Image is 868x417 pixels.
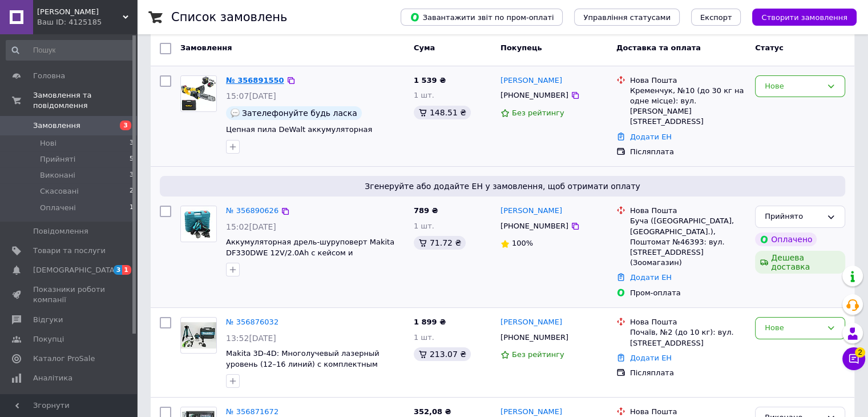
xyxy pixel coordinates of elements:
[226,349,380,379] a: Makita 3D-4D: Многолучевый лазерный уровень (12–16 линий) с комплектным штативом.
[226,222,276,231] span: 15:02[DATE]
[40,154,75,165] span: Прийняті
[414,206,438,215] span: 789 ₴
[755,251,845,274] div: Дешева доставка
[33,315,63,325] span: Відгуки
[765,81,822,93] div: Нове
[130,203,134,213] span: 1
[691,9,741,26] button: Експорт
[130,138,134,149] span: 3
[414,407,451,416] span: 352,08 ₴
[171,10,287,24] h1: Список замовлень
[180,75,217,112] a: Фото товару
[130,154,134,165] span: 5
[630,368,746,378] div: Післяплата
[226,206,278,215] a: № 356890626
[226,334,276,343] span: 13:52[DATE]
[500,206,562,216] a: [PERSON_NAME]
[33,71,65,81] span: Головна
[498,219,571,234] div: [PHONE_NUMBER]
[226,407,278,416] a: № 356871672
[410,12,554,22] span: Завантажити звіт по пром-оплаті
[630,206,746,216] div: Нова Пошта
[33,354,95,364] span: Каталог ProSale
[498,330,571,345] div: [PHONE_NUMBER]
[180,206,217,242] a: Фото товару
[414,347,471,361] div: 213.07 ₴
[414,106,471,119] div: 148.51 ₴
[130,170,134,181] span: 3
[33,334,64,344] span: Покупці
[120,121,131,130] span: 3
[226,91,276,101] span: 15:07[DATE]
[842,347,865,370] button: Чат з покупцем2
[226,76,284,85] a: № 356891550
[755,232,817,246] div: Оплачено
[574,9,680,26] button: Управління статусами
[114,265,123,275] span: 3
[512,109,564,117] span: Без рейтингу
[33,373,72,383] span: Аналітика
[855,347,865,358] span: 2
[242,109,357,118] span: Зателефонуйте будь ласка
[180,43,232,52] span: Замовлення
[761,13,847,22] span: Створити замовлення
[33,392,106,413] span: Гаманець компанії
[40,186,79,197] span: Скасовані
[226,238,394,267] a: Аккумуляторная дрель-шуруповерт Makita DF330DWE 12V/2.0Ah с кейсом и аксессуарами
[512,350,564,359] span: Без рейтингу
[414,43,435,52] span: Cума
[700,13,732,22] span: Експорт
[33,226,88,236] span: Повідомлення
[583,13,671,22] span: Управління статусами
[226,125,372,134] a: Цепная пила DeWalt аккумуляторная
[181,322,216,348] img: Фото товару
[40,138,56,149] span: Нові
[630,147,746,157] div: Післяплата
[33,90,137,111] span: Замовлення та повідомлення
[630,354,672,362] a: Додати ЕН
[630,407,746,417] div: Нова Пошта
[765,322,822,334] div: Нове
[414,76,446,85] span: 1 539 ₴
[181,206,216,242] img: Фото товару
[630,86,746,127] div: Кременчук, №10 (до 30 кг на одне місце): вул. [PERSON_NAME][STREET_ADDRESS]
[512,239,533,247] span: 100%
[33,265,118,275] span: [DEMOGRAPHIC_DATA]
[180,317,217,354] a: Фото товару
[130,186,134,197] span: 2
[33,121,80,131] span: Замовлення
[616,43,701,52] span: Доставка та оплата
[40,203,76,213] span: Оплачені
[181,76,216,111] img: Фото товару
[414,333,434,342] span: 1 шт.
[630,133,672,141] a: Додати ЕН
[498,88,571,103] div: [PHONE_NUMBER]
[414,222,434,230] span: 1 шт.
[6,40,135,61] input: Пошук
[500,75,562,86] a: [PERSON_NAME]
[630,317,746,327] div: Нова Пошта
[630,288,746,298] div: Пром-оплата
[755,43,784,52] span: Статус
[33,246,106,256] span: Товари та послуги
[164,181,841,192] span: Згенеруйте або додайте ЕН у замовлення, щоб отримати оплату
[500,317,562,328] a: [PERSON_NAME]
[630,273,672,282] a: Додати ЕН
[226,318,278,326] a: № 356876032
[37,7,123,17] span: Світ Техніки
[40,170,75,181] span: Виконані
[630,216,746,268] div: Буча ([GEOGRAPHIC_DATA], [GEOGRAPHIC_DATA].), Поштомат №46393: вул. [STREET_ADDRESS] (Зоомагазин)
[630,75,746,86] div: Нова Пошта
[630,327,746,348] div: Почаїв, №2 (до 10 кг): вул. [STREET_ADDRESS]
[414,236,466,250] div: 71.72 ₴
[37,17,137,27] div: Ваш ID: 4125185
[33,284,106,305] span: Показники роботи компанії
[741,13,857,21] a: Створити замовлення
[414,318,446,326] span: 1 899 ₴
[500,43,542,52] span: Покупець
[231,109,240,118] img: :speech_balloon:
[122,265,131,275] span: 1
